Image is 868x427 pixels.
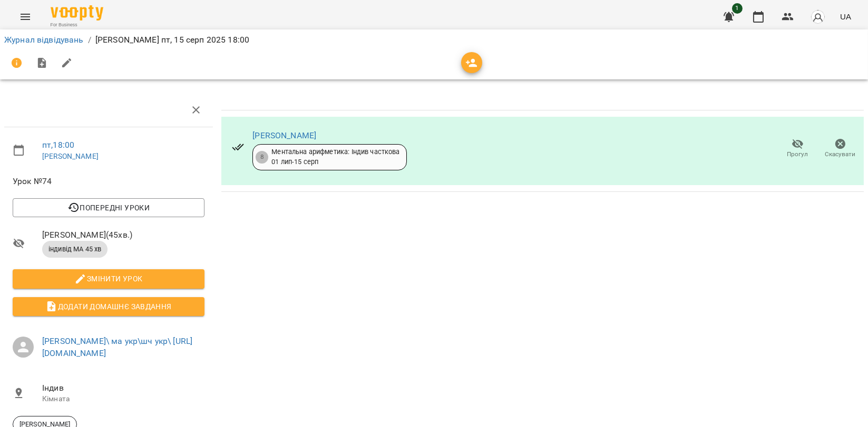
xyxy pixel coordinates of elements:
[732,3,743,14] span: 1
[271,147,399,167] div: Ментальна арифметика: Індив часткова 01 лип - 15 серп
[95,34,249,46] p: [PERSON_NAME] пт, 15 серп 2025 18:00
[825,150,856,159] span: Скасувати
[252,130,316,140] a: [PERSON_NAME]
[42,382,204,394] span: Індив
[51,22,103,28] span: For Business
[42,152,99,160] a: [PERSON_NAME]
[21,272,196,285] span: Змінити урок
[42,229,204,241] span: [PERSON_NAME] ( 45 хв. )
[811,9,825,24] img: avatar_s.png
[42,245,108,254] span: індивід МА 45 хв
[42,336,192,359] a: [PERSON_NAME]\ ма укр\шч укр\ [URL][DOMAIN_NAME]
[4,35,84,45] a: Журнал відвідувань
[4,34,864,46] nav: breadcrumb
[13,269,204,288] button: Змінити урок
[840,11,851,22] span: UA
[13,175,204,188] span: Урок №74
[21,300,196,313] span: Додати домашнє завдання
[787,150,808,159] span: Прогул
[88,34,91,46] li: /
[13,198,204,217] button: Попередні уроки
[21,201,196,214] span: Попередні уроки
[13,4,38,29] button: Menu
[836,7,855,26] button: UA
[256,151,268,164] div: 8
[819,134,862,164] button: Скасувати
[13,297,204,316] button: Додати домашнє завдання
[51,5,103,21] img: Voopty Logo
[42,140,74,150] a: пт , 18:00
[42,394,204,404] p: Кімната
[776,134,819,164] button: Прогул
